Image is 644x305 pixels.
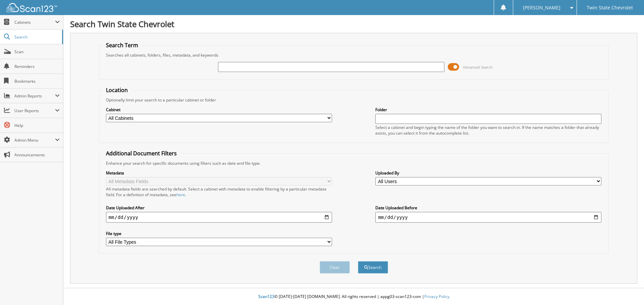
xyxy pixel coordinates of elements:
label: File type [106,231,332,236]
span: Help [14,123,60,128]
div: Searches all cabinets, folders, files, metadata, and keywords [103,52,605,58]
span: [PERSON_NAME] [523,6,560,10]
span: Scan123 [258,294,274,299]
span: Admin Reports [14,93,55,99]
label: Cabinet [106,107,332,112]
span: Advanced Search [463,65,493,70]
button: Search [358,261,388,274]
iframe: Chat Widget [610,273,644,305]
label: Metadata [106,170,332,176]
label: Folder [375,107,601,112]
input: start [106,212,332,223]
legend: Additional Document Filters [103,150,180,157]
span: Bookmarks [14,78,60,84]
div: All metadata fields are searched by default. Select a cabinet with metadata to enable filtering b... [106,186,332,198]
span: Search [14,34,59,40]
h1: Search Twin State Chevrolet [70,18,637,29]
span: Twin State Chevrolet [587,6,633,10]
div: Optionally limit your search to a particular cabinet or folder [103,97,605,103]
label: Date Uploaded Before [375,205,601,211]
div: © [DATE]-[DATE] [DOMAIN_NAME]. All rights reserved | appg03-scan123-com | [63,289,644,305]
span: Admin Menu [14,137,55,143]
legend: Location [103,86,131,94]
a: here [176,192,185,198]
span: Announcements [14,152,60,158]
button: Clear [320,261,350,274]
span: Scan [14,49,60,55]
label: Date Uploaded After [106,205,332,211]
span: User Reports [14,108,55,113]
label: Uploaded By [375,170,601,176]
div: Enhance your search for specific documents using filters such as date and file type. [103,160,605,166]
img: scan123-logo-white.svg [7,3,57,12]
span: Reminders [14,64,60,69]
input: end [375,212,601,223]
span: Cabinets [14,19,55,25]
div: Select a cabinet and begin typing the name of the folder you want to search in. If the name match... [375,125,601,136]
legend: Search Term [103,42,142,49]
a: Privacy Policy [424,294,449,299]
